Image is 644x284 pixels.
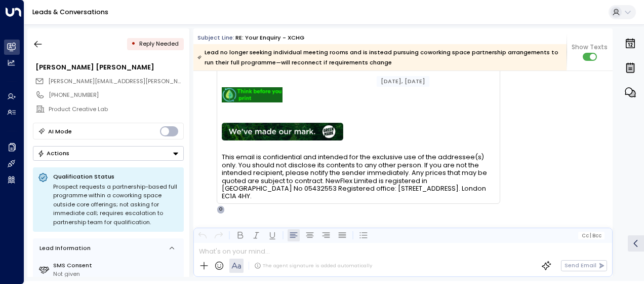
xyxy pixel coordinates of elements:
[53,183,179,227] div: Prospect requests a partnership-based full programme within a coworking space outside core offeri...
[33,146,184,161] button: Actions
[222,153,495,200] p: This email is confidential and intended for the exclusive use of the addressee(s) only. You shoul...
[254,262,372,269] div: The agent signature is added automatically
[32,8,108,16] a: Leads & Conversations
[49,91,183,99] div: [PHONE_NUMBER]
[53,270,180,278] div: Not given
[131,37,136,51] div: •
[578,232,605,239] button: Cc|Bcc
[590,233,591,238] span: |
[37,150,69,157] div: Actions
[197,47,561,67] div: Lead no longer seeking individual meeting rooms and is instead pursuing coworking space partnersh...
[139,40,179,48] span: Reply Needed
[49,105,183,114] div: Product Creative Lab
[213,229,225,241] button: Redo
[222,123,343,140] img: image
[35,62,183,72] div: [PERSON_NAME] [PERSON_NAME]
[48,126,72,136] div: AI Mode
[217,205,225,214] div: O
[33,146,184,161] div: Button group with a nested menu
[222,87,283,102] img: image
[235,33,304,42] div: RE: Your enquiry - XCHG
[53,172,179,181] p: Qualification Status
[36,244,91,253] div: Lead Information
[196,229,209,241] button: Undo
[582,233,601,238] span: Cc Bcc
[572,43,608,52] span: Show Texts
[197,33,234,42] span: Subject Line:
[377,76,429,87] div: [DATE], [DATE]
[53,261,180,270] label: SMS Consent
[48,77,240,85] span: [PERSON_NAME][EMAIL_ADDRESS][PERSON_NAME][DOMAIN_NAME]
[48,77,184,86] span: alex.dan@productcreativelab.co.uk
